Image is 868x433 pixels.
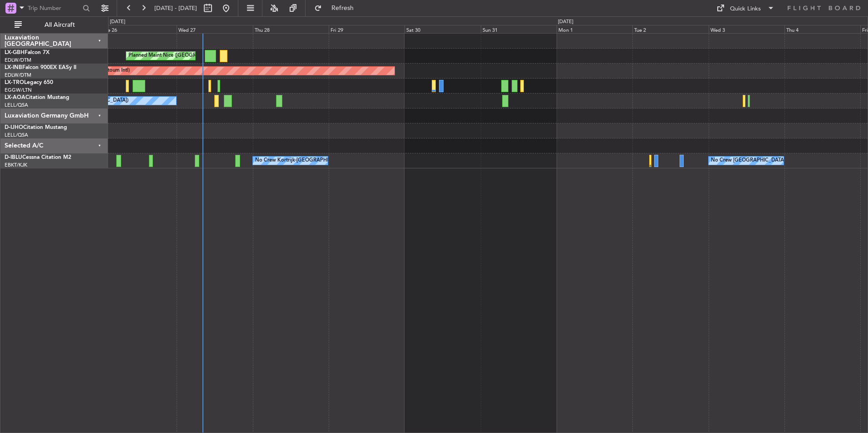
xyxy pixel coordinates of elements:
[310,1,365,15] button: Refresh
[110,18,125,26] div: [DATE]
[5,57,31,64] a: EDLW/DTM
[5,155,22,160] span: D-IBLU
[255,154,349,167] div: No Crew Kortrijk-[GEOGRAPHIC_DATA]
[329,25,404,33] div: Fri 29
[101,25,177,33] div: Tue 26
[154,4,197,12] span: [DATE] - [DATE]
[632,25,708,33] div: Tue 2
[5,125,23,130] span: D-IJHO
[730,5,761,14] div: Quick Links
[481,25,557,33] div: Sun 31
[324,5,362,11] span: Refresh
[5,95,25,100] span: LX-AOA
[177,25,252,33] div: Wed 27
[28,1,80,15] input: Trip Number
[5,65,22,70] span: LX-INB
[5,50,25,55] span: LX-GBH
[711,154,863,167] div: No Crew [GEOGRAPHIC_DATA] ([GEOGRAPHIC_DATA] National)
[5,95,69,100] a: LX-AOACitation Mustang
[5,125,67,130] a: D-IJHOCitation Mustang
[5,50,49,55] a: LX-GBHFalcon 7X
[5,65,76,70] a: LX-INBFalcon 900EX EASy II
[5,72,31,79] a: EDLW/DTM
[557,25,632,33] div: Mon 1
[5,102,28,108] a: LELL/QSA
[5,87,32,93] a: EGGW/LTN
[709,25,784,33] div: Wed 3
[253,25,329,33] div: Thu 28
[128,49,230,63] div: Planned Maint Nice ([GEOGRAPHIC_DATA])
[5,80,53,85] a: LX-TROLegacy 650
[712,1,779,15] button: Quick Links
[404,25,480,33] div: Sat 30
[5,80,24,85] span: LX-TRO
[5,162,27,168] a: EBKT/KJK
[558,18,573,26] div: [DATE]
[24,22,96,28] span: All Aircraft
[5,132,28,138] a: LELL/QSA
[784,25,860,33] div: Thu 4
[5,155,71,160] a: D-IBLUCessna Citation M2
[10,18,99,32] button: All Aircraft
